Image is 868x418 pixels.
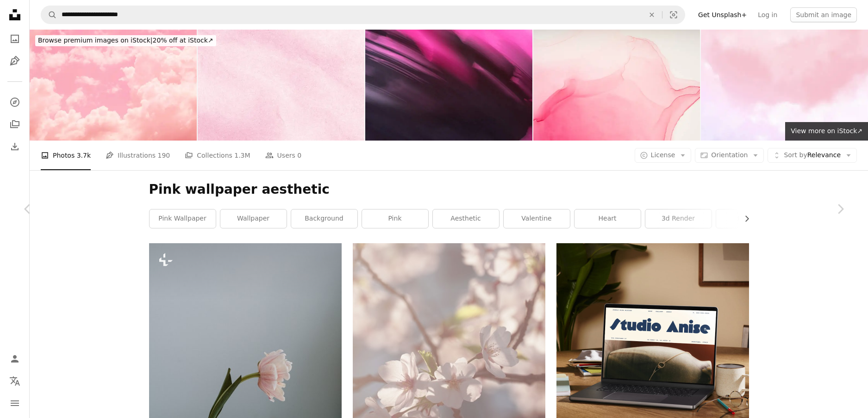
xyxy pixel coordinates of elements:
span: Relevance [784,151,841,160]
button: Submit an image [790,7,857,22]
button: Search Unsplash [41,6,57,24]
a: aesthetic [433,209,499,228]
a: Log in / Sign up [6,350,24,368]
a: Users 0 [265,141,302,170]
a: wallpaper [220,209,287,228]
a: Next [812,165,868,253]
span: Sort by [784,151,807,159]
a: heart [575,209,641,228]
span: License [651,151,675,159]
a: valentine [504,209,570,228]
span: 190 [158,150,170,160]
button: Sort byRelevance [768,148,857,163]
img: Soft pink purple pastel sky with white fluffy cloud. [701,30,868,141]
img: Sky cloud pink love sweet love color tone for wedding card background. [30,30,197,141]
a: Explore [6,93,24,111]
button: Clear [642,6,662,24]
button: Menu [6,394,24,412]
a: a single pink flower in a clear vase [149,383,342,392]
img: black and pink mixed together [365,30,532,141]
a: pink wallpaper [150,209,216,228]
a: Download History [6,137,24,156]
a: Browse premium images on iStock|20% off at iStock↗ [30,30,222,52]
a: Photos [6,30,24,48]
span: Orientation [711,151,748,159]
button: License [635,148,692,163]
button: Language [6,372,24,390]
button: Orientation [695,148,764,163]
a: Illustrations 190 [106,141,170,170]
a: pink [362,209,428,228]
img: Abstract colorful Ink background. Alcohol Ink art. [533,30,700,141]
form: Find visuals sitewide [41,6,685,24]
button: Visual search [662,6,685,24]
a: render [716,209,782,228]
a: Get Unsplash+ [693,7,752,22]
a: Log in [752,7,783,22]
img: Pink paper texture background [198,30,365,141]
span: Browse premium images on iStock | [38,37,152,44]
h1: Pink wallpaper aesthetic [149,181,749,198]
span: 0 [297,150,301,160]
a: 3d render [645,209,712,228]
a: View more on iStock↗ [785,122,868,141]
span: View more on iStock ↗ [791,127,862,135]
span: 1.3M [234,150,250,160]
a: Illustrations [6,52,24,70]
a: Cherry blossom flowers bloom on a tree branch. [353,383,545,392]
a: Collections 1.3M [185,141,250,170]
button: scroll list to the right [738,209,749,228]
a: background [291,209,357,228]
a: Collections [6,115,24,134]
div: 20% off at iStock ↗ [35,35,216,46]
